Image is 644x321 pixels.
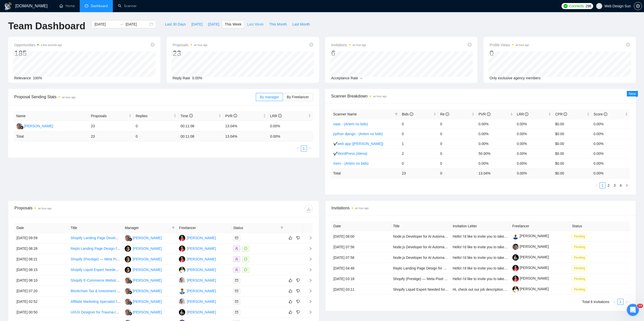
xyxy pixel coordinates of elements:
a: Node.js Developer for AI Automation with METRC Platform [393,256,485,260]
span: message [244,268,247,271]
span: user [597,4,601,8]
a: 1 [301,146,307,151]
span: -- [360,76,362,80]
div: 23 [173,48,207,58]
img: c1Ld6NXXiQC1jp7HlHu_In30oLxBFTbLGzJAXcV8A-WleaNTYc-z5bY-XBMMEH8fiF [512,233,519,239]
button: dislike [295,235,301,241]
li: Next Page [624,182,630,188]
a: MC[PERSON_NAME] [16,124,53,128]
time: an hour ago [62,96,75,99]
input: Start date [94,21,117,27]
td: 0.00% [476,139,515,149]
button: like [287,288,294,294]
span: This Month [269,21,287,27]
img: c1f-kBrpeLLQlYQU1JMXi7Yi9fYPdwBiUYSzC5Knmlia133GU2h2Zebjmw0dh6Orq6 [512,286,519,292]
span: Bids [402,112,413,116]
span: info-circle [446,112,449,116]
td: $0.00 [553,129,592,139]
a: saas - (Artem no bids) [333,122,368,126]
td: 0 [438,149,477,158]
span: info-circle [189,114,193,117]
a: UI/UX Designer for Trauma-Informed, Accessible Website (Figma + System Design) [71,310,202,314]
img: IS [179,299,185,305]
span: PVR [225,114,237,118]
span: dislike [296,236,300,240]
td: 0.00% [592,119,630,129]
time: an hour ago [355,207,369,210]
a: Shopify E-Commerce Website Redesign for Premium Oral-Care Brand [71,278,181,282]
span: like [289,310,292,314]
span: Scanner Breakdown [331,93,630,99]
span: filter [280,226,283,229]
button: like [287,277,294,283]
div: [PERSON_NAME] [187,256,216,262]
span: 0.00% [192,76,202,80]
a: MC[PERSON_NAME] [125,310,162,314]
span: left [296,147,299,150]
button: This Week [222,20,244,28]
time: an hour ago [373,95,387,98]
img: YY [179,309,185,315]
span: By Freelancer [287,95,309,99]
a: [PERSON_NAME] [512,244,549,249]
a: 3 [612,183,617,188]
span: swap-right [119,22,123,26]
td: 0.00 % [592,168,630,178]
li: 4 [618,182,624,188]
td: 0 [400,129,438,139]
span: Pending [572,287,587,292]
span: right [625,184,628,187]
img: gigradar-bm.png [129,301,132,305]
a: 1 [600,183,605,188]
span: This Week [225,21,241,27]
a: Pending [572,255,589,259]
a: [PERSON_NAME] [512,234,549,238]
span: left [595,184,598,187]
div: [PERSON_NAME] [133,288,162,294]
img: NR [125,245,131,252]
img: c1gYzaiHUxzr9pyMKNIHxZ8zNyqQY9LeMr9TiodOxNT0d-ipwb5dqWQRi3NaJcazU8 [512,276,519,282]
button: left [295,145,301,152]
a: Node.js Developer for AI Automation with METRC Platform [393,245,485,249]
a: MC[PERSON_NAME] [125,278,162,282]
li: 1 [617,299,624,305]
span: Pending [572,234,587,239]
a: [PERSON_NAME] [512,266,549,270]
a: Pending [572,287,589,291]
a: [PERSON_NAME] [512,255,549,259]
span: info-circle [278,114,282,117]
td: 0.00% [592,129,630,139]
a: MC[PERSON_NAME] [125,236,162,240]
span: info-circle [564,112,567,116]
div: [PERSON_NAME] [133,278,162,283]
button: [DATE] [205,20,222,28]
td: 50.00% [476,149,515,158]
img: OR [179,267,185,273]
img: NR [125,256,131,262]
span: Acceptance Rate [331,76,358,80]
img: MC [125,277,131,284]
img: IT [179,288,185,294]
span: Scanner Name [333,112,357,116]
a: Blockchain Tax & Investment App Development [71,289,145,293]
div: 0 [490,48,529,58]
a: Shopify Liquid Expert Needed for Countdown Timer Implementation [71,268,177,272]
iframe: Intercom live chat [627,304,639,316]
span: mail [235,289,238,292]
li: 2 [606,182,612,188]
td: Total [14,132,89,141]
span: dislike [296,278,300,282]
span: 10 [637,304,643,308]
span: download [305,207,313,211]
img: c1gL6zrSnaLfgYKYkFATEphiaYUktmWufcnFf0LjwKMSqAgMgbkjeeCFT-2vzQzOoS [512,254,519,261]
th: Replies [134,111,178,121]
span: Last Month [292,21,310,27]
td: 00:11:08 [178,121,223,132]
span: to [119,22,123,26]
a: MC[PERSON_NAME] [125,299,162,303]
a: OR[PERSON_NAME] [179,267,216,271]
a: IT[PERSON_NAME] [179,289,216,293]
div: [PERSON_NAME] [187,299,216,304]
span: right [308,147,311,150]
